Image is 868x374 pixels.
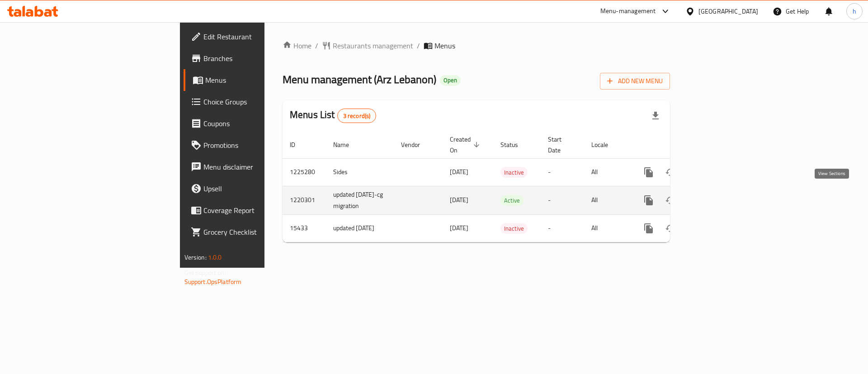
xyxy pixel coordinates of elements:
[205,75,318,85] span: Menus
[184,276,242,288] a: Support.OpsPlatform
[203,96,318,107] span: Choice Groups
[631,131,732,159] th: Actions
[500,167,528,178] span: Inactive
[290,108,376,123] h2: Menus List
[500,195,524,206] span: Active
[184,47,325,69] a: Branches
[607,76,663,87] span: Add New Menu
[600,6,656,17] div: Menu-management
[184,156,325,178] a: Menu disclaimer
[417,40,420,51] li: /
[338,112,376,120] span: 3 record(s)
[184,113,325,134] a: Coupons
[500,223,528,234] span: Inactive
[203,118,318,129] span: Coupons
[184,251,207,263] span: Version:
[853,6,856,16] span: h
[541,214,584,242] td: -
[184,134,325,156] a: Promotions
[203,53,318,64] span: Branches
[660,161,681,183] button: Change Status
[548,134,573,156] span: Start Date
[584,158,631,186] td: All
[638,218,660,239] button: more
[500,139,530,150] span: Status
[184,221,325,243] a: Grocery Checklist
[660,218,681,239] button: Change Status
[208,251,222,263] span: 1.0.0
[450,222,468,234] span: [DATE]
[203,31,318,42] span: Edit Restaurant
[203,227,318,237] span: Grocery Checklist
[203,140,318,151] span: Promotions
[450,194,468,206] span: [DATE]
[184,267,226,279] span: Get support on:
[184,69,325,91] a: Menus
[283,131,732,242] table: enhanced table
[322,40,413,51] a: Restaurants management
[645,105,666,127] div: Export file
[184,91,325,113] a: Choice Groups
[203,183,318,194] span: Upsell
[283,40,670,51] nav: breadcrumb
[440,76,461,84] span: Open
[584,186,631,214] td: All
[541,186,584,214] td: -
[450,166,468,178] span: [DATE]
[434,40,455,51] span: Menus
[326,158,394,186] td: Sides
[326,186,394,214] td: updated [DATE]-cg migration
[591,139,620,150] span: Locale
[541,158,584,186] td: -
[333,139,361,150] span: Name
[203,205,318,216] span: Coverage Report
[500,195,524,206] div: Active
[500,167,528,178] div: Inactive
[333,40,413,51] span: Restaurants management
[698,6,758,16] div: [GEOGRAPHIC_DATA]
[326,214,394,242] td: updated [DATE]
[184,26,325,47] a: Edit Restaurant
[638,189,660,211] button: more
[440,75,461,86] div: Open
[290,139,307,150] span: ID
[600,73,670,90] button: Add New Menu
[184,178,325,199] a: Upsell
[450,134,482,156] span: Created On
[184,199,325,221] a: Coverage Report
[337,109,377,123] div: Total records count
[401,139,432,150] span: Vendor
[638,161,660,183] button: more
[283,69,436,90] span: Menu management ( Arz Lebanon )
[584,214,631,242] td: All
[203,161,318,172] span: Menu disclaimer
[500,223,528,234] div: Inactive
